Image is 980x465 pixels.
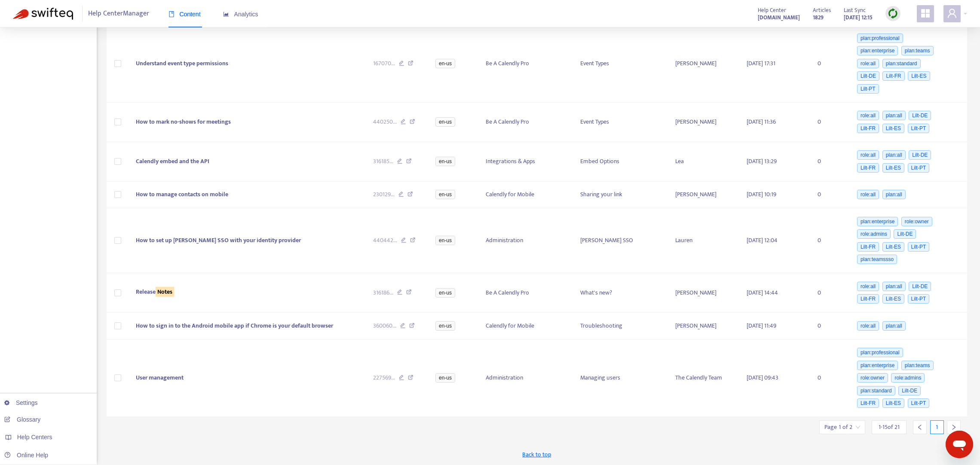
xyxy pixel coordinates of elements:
[136,321,333,331] span: How to sign in to the Android mobile app if Chrome is your default browser
[882,282,906,291] span: plan:all
[136,373,184,383] span: User management
[891,373,925,383] span: role:admins
[857,373,888,383] span: role:owner
[168,11,201,18] span: Content
[857,71,879,81] span: Lilt-DE
[857,229,891,239] span: role:admins
[909,111,931,120] span: Lilt-DE
[373,321,396,331] span: 360060 ...
[811,182,848,209] td: 0
[573,273,668,313] td: What's new?
[894,229,916,239] span: Lilt-DE
[857,59,879,68] span: role:all
[668,208,739,273] td: Lauren
[901,46,934,55] span: plan:teams
[479,313,574,340] td: Calendly for Mobile
[435,321,455,331] span: en-us
[857,46,898,55] span: plan:enterprise
[573,142,668,182] td: Embed Options
[811,313,848,340] td: 0
[17,434,52,441] span: Help Centers
[573,25,668,103] td: Event Types
[373,59,395,68] span: 167070 ...
[888,8,898,19] img: sync.dc5367851b00ba804db3.png
[951,424,957,430] span: right
[908,124,930,133] span: Lilt-PT
[373,236,397,245] span: 440442 ...
[4,416,40,423] a: Glossary
[947,8,957,18] span: user
[668,25,739,103] td: [PERSON_NAME]
[136,287,174,297] span: Release
[857,150,879,160] span: role:all
[857,361,898,370] span: plan:enterprise
[857,111,879,120] span: role:all
[747,58,775,68] span: [DATE] 17:31
[813,13,824,22] strong: 1829
[882,163,904,173] span: Lilt-ES
[811,25,848,103] td: 0
[844,6,866,15] span: Last Sync
[882,190,906,199] span: plan:all
[435,117,455,127] span: en-us
[373,373,395,383] span: 227569 ...
[901,217,932,226] span: role:owner
[811,340,848,417] td: 0
[857,190,879,199] span: role:all
[522,450,551,459] span: Back to top
[573,208,668,273] td: [PERSON_NAME] SSO
[747,321,776,331] span: [DATE] 11:49
[909,282,931,291] span: Lilt-DE
[223,11,258,18] span: Analytics
[811,142,848,182] td: 0
[882,59,921,68] span: plan:standard
[857,124,879,133] span: Lilt-FR
[857,255,897,264] span: plan:teamssso
[435,236,455,245] span: en-us
[857,348,903,357] span: plan:professional
[573,340,668,417] td: Managing users
[373,157,393,166] span: 316185 ...
[882,111,906,120] span: plan:all
[13,8,73,20] img: Swifteq
[479,340,574,417] td: Administration
[857,386,895,395] span: plan:standard
[136,235,301,245] span: How to set up [PERSON_NAME] SSO with your identity provider
[668,340,739,417] td: The Calendly Team
[479,25,574,103] td: Be A Calendly Pro
[857,217,898,226] span: plan:enterprise
[882,124,904,133] span: Lilt-ES
[908,71,930,81] span: Lilt-ES
[908,398,930,408] span: Lilt-PT
[747,189,776,199] span: [DATE] 10:19
[882,398,904,408] span: Lilt-ES
[811,273,848,313] td: 0
[136,189,228,199] span: How to manage contacts on mobile
[373,190,395,199] span: 230129 ...
[882,71,904,81] span: Lilt-FR
[668,182,739,209] td: [PERSON_NAME]
[373,288,393,298] span: 316186 ...
[479,208,574,273] td: Administration
[758,12,800,22] a: [DOMAIN_NAME]
[901,361,934,370] span: plan:teams
[136,58,228,68] span: Understand event type permissions
[373,117,397,127] span: 440250 ...
[857,33,903,43] span: plan:professional
[882,321,906,331] span: plan:all
[811,103,848,142] td: 0
[435,373,455,383] span: en-us
[435,157,455,166] span: en-us
[882,150,906,160] span: plan:all
[747,156,777,166] span: [DATE] 13:29
[573,182,668,209] td: Sharing your link
[479,273,574,313] td: Be A Calendly Pro
[573,103,668,142] td: Event Types
[88,6,149,22] span: Help Center Manager
[758,6,786,15] span: Help Center
[156,287,174,297] sqkw: Notes
[946,431,973,458] iframe: Button to launch messaging window
[747,288,778,298] span: [DATE] 14:44
[909,150,931,160] span: Lilt-DE
[882,242,904,252] span: Lilt-ES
